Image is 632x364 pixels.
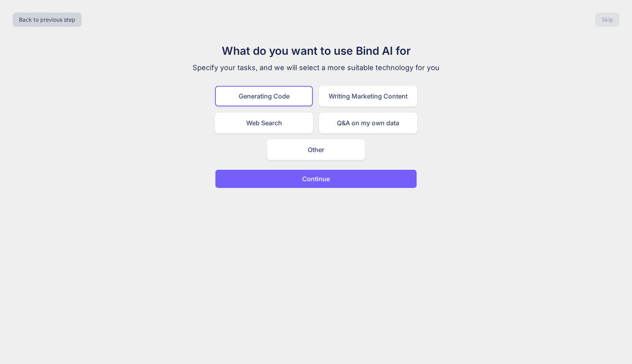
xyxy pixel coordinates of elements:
button: Back to previous step [13,13,82,27]
div: Generating Code [215,86,313,106]
div: Writing Marketing Content [319,86,417,106]
button: Skip [595,13,619,27]
p: Specify your tasks, and we will select a more suitable technology for you [183,62,449,73]
h1: What do you want to use Bind AI for [183,43,449,59]
div: Other [267,139,365,160]
div: Q&A on my own data [319,113,417,133]
button: Continue [215,169,417,188]
div: Web Search [215,113,313,133]
p: Continue [302,174,330,184]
